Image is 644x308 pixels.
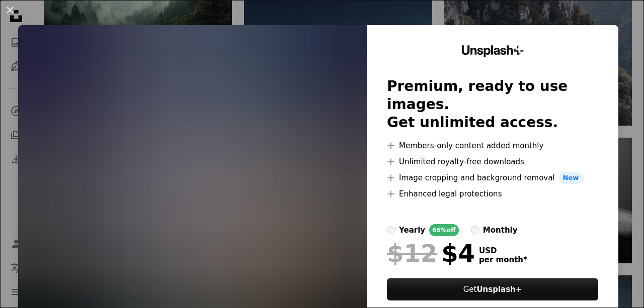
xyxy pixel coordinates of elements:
[387,188,598,200] li: Enhanced legal protections
[387,240,437,266] span: $12
[387,172,598,184] li: Image cropping and background removal
[479,255,527,264] span: per month *
[387,156,598,168] li: Unlimited royalty-free downloads
[387,240,475,266] div: $4
[399,224,425,236] div: yearly
[429,224,459,236] div: 66% off
[387,77,598,132] h2: Premium, ready to use images. Get unlimited access.
[476,285,522,294] strong: Unsplash+
[471,226,479,234] input: monthly
[387,140,598,152] li: Members-only content added monthly
[559,172,583,184] span: New
[387,278,598,300] button: GetUnsplash+
[387,226,395,234] input: yearly66%off
[483,224,518,236] div: monthly
[479,246,527,255] span: USD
